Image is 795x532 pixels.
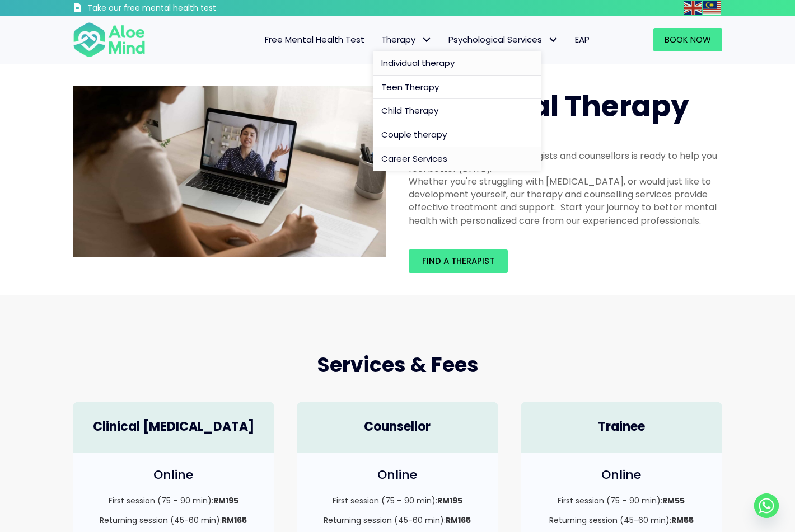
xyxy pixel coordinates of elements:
h3: Take our free mental health test [87,3,276,14]
span: Individual therapy [381,57,455,69]
nav: Menu [160,28,598,51]
span: EAP [575,34,590,45]
strong: RM165 [222,515,247,526]
a: Couple therapy [373,123,541,147]
a: Psychological ServicesPsychological Services: submenu [440,28,567,51]
p: Returning session (45-60 min): [532,515,711,526]
span: Services & Fees [317,351,479,379]
a: Whatsapp [754,493,779,518]
a: Malay [703,1,722,14]
a: Book Now [653,28,722,51]
strong: RM55 [671,515,694,526]
span: Free Mental Health Test [265,34,364,45]
span: Book Now [665,34,711,45]
h4: Online [84,467,263,484]
h4: Counsellor [308,418,487,436]
p: First session (75 – 90 min): [532,495,711,506]
div: Our team of clinical psychologists and counsellors is ready to help you feel better [DATE]. [409,149,722,175]
img: ms [703,1,721,15]
strong: RM165 [446,515,471,526]
img: Therapy online individual [73,86,386,257]
strong: RM55 [662,495,685,506]
span: Career Services [381,153,447,164]
span: Psychological Services: submenu [545,32,561,48]
p: First session (75 – 90 min): [308,495,487,506]
h4: Online [532,467,711,484]
a: Find a therapist [409,249,508,273]
p: Returning session (45-60 min): [308,515,487,526]
p: First session (75 – 90 min): [84,495,263,506]
p: Returning session (45-60 min): [84,515,263,526]
h4: Clinical [MEDICAL_DATA] [84,418,263,436]
a: Child Therapy [373,99,541,123]
span: Find a therapist [422,255,494,267]
a: TherapyTherapy: submenu [373,28,440,51]
h4: Trainee [532,418,711,436]
div: Whether you're struggling with [MEDICAL_DATA], or would just like to development yourself, our th... [409,175,722,227]
a: Teen Therapy [373,76,541,100]
span: Psychological Services [448,34,558,45]
span: Couple therapy [381,129,447,140]
a: English [684,1,703,14]
img: en [684,1,702,15]
a: Free Mental Health Test [256,28,373,51]
span: Therapy: submenu [418,32,434,48]
a: Individual therapy [373,51,541,76]
a: EAP [567,28,598,51]
span: Child Therapy [381,105,438,116]
span: Individual Therapy [409,86,689,126]
strong: RM195 [437,495,462,506]
img: Aloe mind Logo [73,21,146,58]
span: Therapy [381,34,432,45]
a: Career Services [373,147,541,171]
span: Teen Therapy [381,81,439,93]
strong: RM195 [213,495,238,506]
a: Take our free mental health test [73,3,276,16]
h4: Online [308,467,487,484]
